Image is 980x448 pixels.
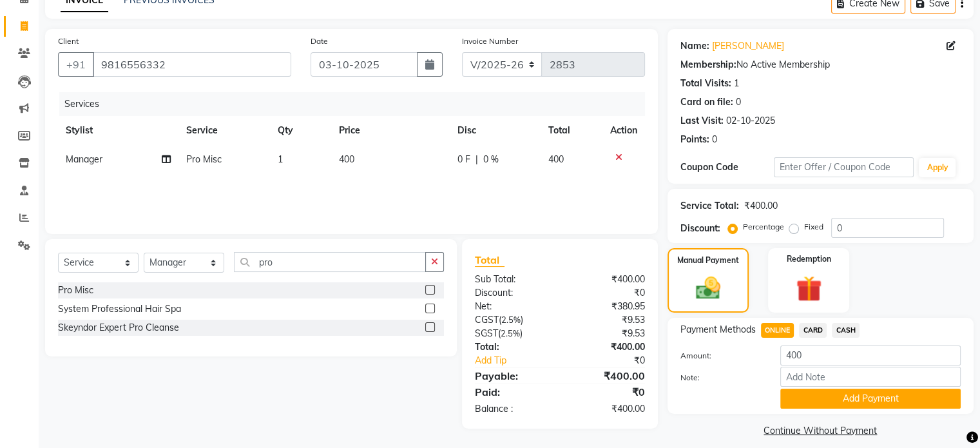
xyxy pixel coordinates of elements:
[560,368,655,384] div: ₹400.00
[465,368,560,384] div: Payable:
[450,116,541,145] th: Disc
[331,116,450,145] th: Price
[311,35,328,47] label: Date
[58,116,178,145] th: Stylist
[475,327,498,339] span: SGST
[475,314,499,326] span: CGST
[58,302,181,316] div: System Professional Hair Spa
[178,116,270,145] th: Service
[670,424,971,438] a: Continue Without Payment
[712,133,717,146] div: 0
[680,77,731,90] div: Total Visits:
[541,116,602,145] th: Total
[483,153,499,166] span: 0 %
[832,323,860,338] span: CASH
[59,92,655,116] div: Services
[465,327,560,340] div: ( )
[93,52,291,77] input: Search by Name/Mobile/Email/Code
[58,321,179,335] div: Skeyndor Expert Pro Cleanse
[465,354,575,367] a: Add Tip
[278,153,283,165] span: 1
[671,350,771,362] label: Amount:
[560,327,655,340] div: ₹9.53
[680,58,961,72] div: No Active Membership
[799,323,827,338] span: CARD
[919,158,956,177] button: Apply
[560,402,655,416] div: ₹400.00
[761,323,794,338] span: ONLINE
[780,367,961,387] input: Add Note
[465,286,560,300] div: Discount:
[680,133,709,146] div: Points:
[602,116,645,145] th: Action
[465,300,560,313] div: Net:
[270,116,331,145] th: Qty
[457,153,470,166] span: 0 F
[680,323,756,336] span: Payment Methods
[58,284,93,297] div: Pro Misc
[58,52,94,77] button: +91
[788,273,830,305] img: _gift.svg
[680,199,739,213] div: Service Total:
[680,95,733,109] div: Card on file:
[743,221,784,233] label: Percentage
[58,35,79,47] label: Client
[475,253,504,267] span: Total
[780,346,961,365] input: Amount
[680,222,720,235] div: Discount:
[465,384,560,400] div: Paid:
[560,340,655,354] div: ₹400.00
[787,253,831,265] label: Redemption
[465,273,560,286] div: Sub Total:
[66,153,102,165] span: Manager
[560,300,655,313] div: ₹380.95
[804,221,823,233] label: Fixed
[465,340,560,354] div: Total:
[736,95,741,109] div: 0
[501,328,520,338] span: 2.5%
[688,274,728,302] img: _cash.svg
[465,313,560,327] div: ( )
[465,402,560,416] div: Balance :
[744,199,778,213] div: ₹400.00
[560,313,655,327] div: ₹9.53
[671,372,771,384] label: Note:
[774,157,914,177] input: Enter Offer / Coupon Code
[680,114,724,128] div: Last Visit:
[712,39,784,53] a: [PERSON_NAME]
[780,389,961,409] button: Add Payment
[560,384,655,400] div: ₹0
[560,273,655,286] div: ₹400.00
[234,252,426,272] input: Search or Scan
[680,161,774,174] div: Coupon Code
[677,255,739,266] label: Manual Payment
[726,114,775,128] div: 02-10-2025
[560,286,655,300] div: ₹0
[462,35,518,47] label: Invoice Number
[680,39,709,53] div: Name:
[548,153,564,165] span: 400
[186,153,222,165] span: Pro Misc
[501,315,521,325] span: 2.5%
[680,58,736,72] div: Membership:
[476,153,478,166] span: |
[575,354,654,367] div: ₹0
[734,77,739,90] div: 1
[339,153,354,165] span: 400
